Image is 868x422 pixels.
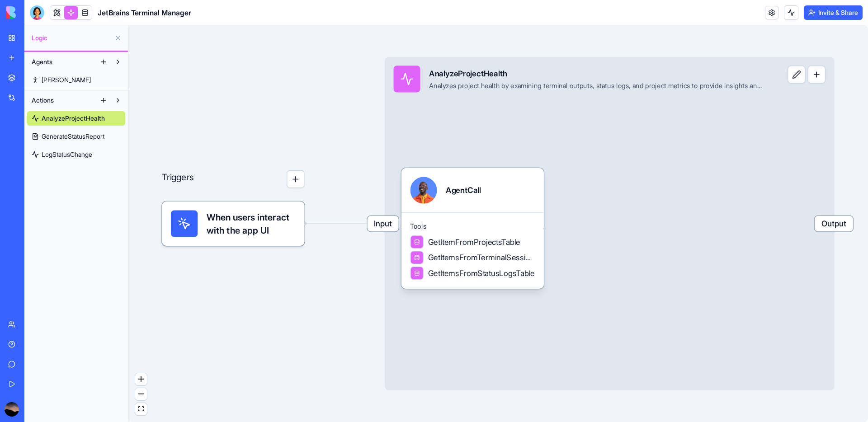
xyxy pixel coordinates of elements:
span: Actions [32,96,54,105]
a: GenerateStatusReport [27,129,125,144]
a: [PERSON_NAME] [27,73,125,87]
img: logo [6,6,62,19]
button: zoom out [135,388,147,400]
div: AnalyzeProjectHealth [429,68,763,79]
div: AgentCall [446,185,481,196]
a: LogStatusChange [27,147,125,162]
div: Triggers [162,135,304,246]
p: Triggers [162,170,193,188]
span: GetItemsFromStatusLogsTable [428,267,535,279]
div: AgentCallToolsGetItemFromProjectsTableGetItemsFromTerminalSessionsTableGetItemsFromStatusLogsTable [401,168,544,289]
button: fit view [135,403,147,415]
a: AnalyzeProjectHealth [27,111,125,126]
div: When users interact with the app UI [162,202,304,246]
span: GetItemFromProjectsTable [428,236,520,248]
div: InputAnalyzeProjectHealthAnalyzes project health by examining terminal outputs, status logs, and ... [385,57,835,391]
img: ACg8ocIBgEc0koB4Yorixc2ZNUQ-dlOtx3dEolNfxR3O2NmEquxHZLzm=s96-c [5,402,19,417]
span: Input [368,216,399,231]
span: Output [815,216,853,231]
span: Tools [410,222,535,231]
span: When users interact with the app UI [207,210,296,237]
span: GenerateStatusReport [42,132,104,141]
span: LogStatusChange [42,150,92,159]
span: [PERSON_NAME] [42,75,91,84]
button: zoom in [135,373,147,385]
span: Agents [32,57,52,66]
span: Logic [32,33,111,42]
button: Invite & Share [804,5,863,20]
span: JetBrains Terminal Manager [98,7,191,18]
span: GetItemsFromTerminalSessionsTable [428,252,535,263]
span: AnalyzeProjectHealth [42,114,105,123]
button: Actions [27,93,96,108]
button: Agents [27,55,96,69]
div: Analyzes project health by examining terminal outputs, status logs, and project metrics to provid... [429,81,763,90]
